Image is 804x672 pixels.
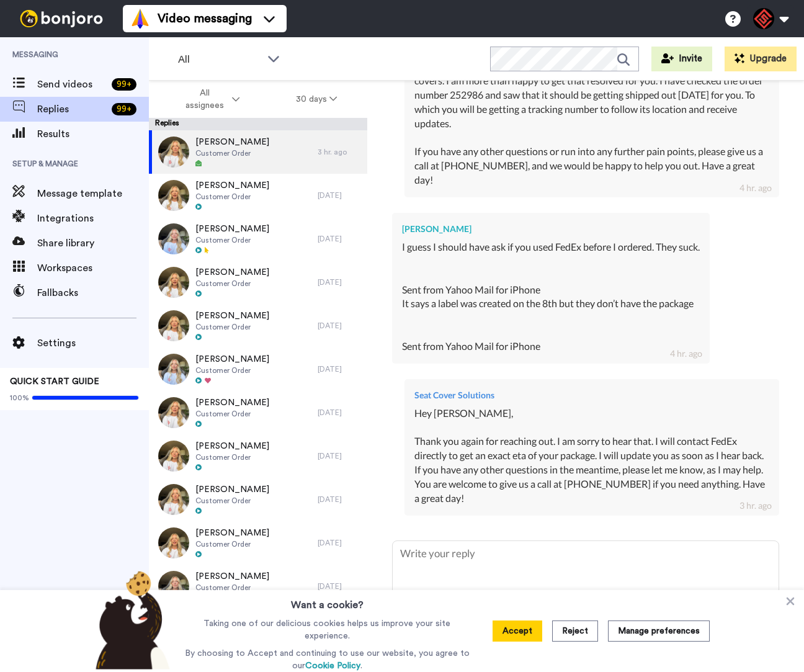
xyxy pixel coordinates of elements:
[195,583,269,593] span: Customer Order
[158,267,189,298] img: 0a07464a-5a72-4ec9-8cd0-63d7fc57003b-thumb.jpg
[84,570,176,670] img: bear-with-cookie.png
[318,364,361,374] div: [DATE]
[149,130,367,174] a: [PERSON_NAME]Customer Order3 hr. ago
[149,565,367,608] a: [PERSON_NAME]Customer Order[DATE]
[158,397,189,428] img: 05ecce37-b6ae-4521-b511-6b95e3e2b97b-thumb.jpg
[318,190,361,200] div: [DATE]
[37,186,149,201] span: Message template
[179,87,230,112] span: All assignees
[130,9,150,29] img: vm-color.svg
[268,88,365,110] button: 30 days
[149,304,367,347] a: [PERSON_NAME]Customer Order[DATE]
[37,77,107,92] span: Send videos
[195,496,269,506] span: Customer Order
[158,180,189,211] img: ce5357cb-026c-433d-aaba-63ae9457c6c3-thumb.jpg
[15,10,108,27] img: bj-logo-header-white.svg
[195,235,269,245] span: Customer Order
[195,310,269,322] span: [PERSON_NAME]
[37,102,107,117] span: Replies
[37,127,149,141] span: Results
[402,297,700,353] div: It says a label was created on the 8th but they don’t have the package Sent from Yahoo Mail for i...
[739,500,772,512] div: 3 hr. ago
[493,620,542,642] button: Accept
[195,527,269,539] span: [PERSON_NAME]
[402,223,700,235] div: [PERSON_NAME]
[318,408,361,418] div: [DATE]
[37,285,149,300] span: Fallbacks
[670,347,702,360] div: 4 hr. ago
[552,620,598,642] button: Reject
[149,521,367,565] a: [PERSON_NAME]Customer Order[DATE]
[195,148,269,158] span: Customer Order
[195,266,269,279] span: [PERSON_NAME]
[195,539,269,549] span: Customer Order
[112,78,136,91] div: 99 +
[195,440,269,452] span: [PERSON_NAME]
[158,10,252,27] span: Video messaging
[158,484,189,515] img: 52ca0e81-6046-4e95-a981-4d47291f86d8-thumb.jpg
[195,136,269,148] span: [PERSON_NAME]
[149,118,367,130] div: Replies
[158,310,189,341] img: e931e3cf-1be3-46ad-9774-e8adbcc006d0-thumb.jpg
[182,647,473,672] p: By choosing to Accept and continuing to use our website, you agree to our .
[651,47,712,71] button: Invite
[318,581,361,591] div: [DATE]
[305,661,360,670] a: Cookie Policy
[158,354,189,385] img: 5679cb2b-1065-4aa9-aaa1-910e677a4987-thumb.jpg
[195,452,269,462] span: Customer Order
[318,538,361,548] div: [DATE]
[402,240,700,297] div: I guess I should have ask if you used FedEx before I ordered. They suck. Sent from Yahoo Mail for...
[291,590,364,612] h3: Want a cookie?
[37,236,149,251] span: Share library
[195,279,269,289] span: Customer Order
[149,174,367,217] a: [PERSON_NAME]Customer Order[DATE]
[149,217,367,261] a: [PERSON_NAME]Customer Order[DATE]
[725,47,797,71] button: Upgrade
[37,211,149,226] span: Integrations
[149,261,367,304] a: [PERSON_NAME]Customer Order[DATE]
[414,406,769,506] div: Hey [PERSON_NAME], Thank you again for reaching out. I am sorry to hear that. I will contact FedE...
[149,391,367,434] a: [PERSON_NAME]Customer Order[DATE]
[195,570,269,583] span: [PERSON_NAME]
[195,192,269,202] span: Customer Order
[414,389,769,401] div: Seat Cover Solutions
[318,147,361,157] div: 3 hr. ago
[195,396,269,409] span: [PERSON_NAME]
[158,441,189,472] img: fea695a4-2ba1-4f94-a12d-7ff03fcb631b-thumb.jpg
[37,261,149,276] span: Workspaces
[195,223,269,235] span: [PERSON_NAME]
[739,182,772,194] div: 4 hr. ago
[195,365,269,375] span: Customer Order
[414,32,769,187] div: Hey [PERSON_NAME], Thank you for reaching out. I am sorry to hear about the tracking of your seat...
[182,617,473,642] p: Taking one of our delicious cookies helps us improve your site experience.
[608,620,710,642] button: Manage preferences
[151,82,268,117] button: All assignees
[195,322,269,332] span: Customer Order
[10,393,29,403] span: 100%
[149,434,367,478] a: [PERSON_NAME]Customer Order[DATE]
[37,336,149,351] span: Settings
[158,137,189,168] img: 89dcf774-2898-4a8e-a888-7c9fa961d07f-thumb.jpg
[149,478,367,521] a: [PERSON_NAME]Customer Order[DATE]
[318,451,361,461] div: [DATE]
[318,495,361,504] div: [DATE]
[195,483,269,496] span: [PERSON_NAME]
[195,353,269,365] span: [PERSON_NAME]
[158,223,189,254] img: bcb6f276-295a-4da1-af94-775b6eb3321f-thumb.jpg
[10,377,99,386] span: QUICK START GUIDE
[318,234,361,244] div: [DATE]
[318,277,361,287] div: [DATE]
[149,347,367,391] a: [PERSON_NAME]Customer Order[DATE]
[178,52,261,67] span: All
[195,409,269,419] span: Customer Order
[158,527,189,558] img: f342b07d-fabd-4193-8f22-9bea2f7d3a21-thumb.jpg
[318,321,361,331] div: [DATE]
[112,103,136,115] div: 99 +
[195,179,269,192] span: [PERSON_NAME]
